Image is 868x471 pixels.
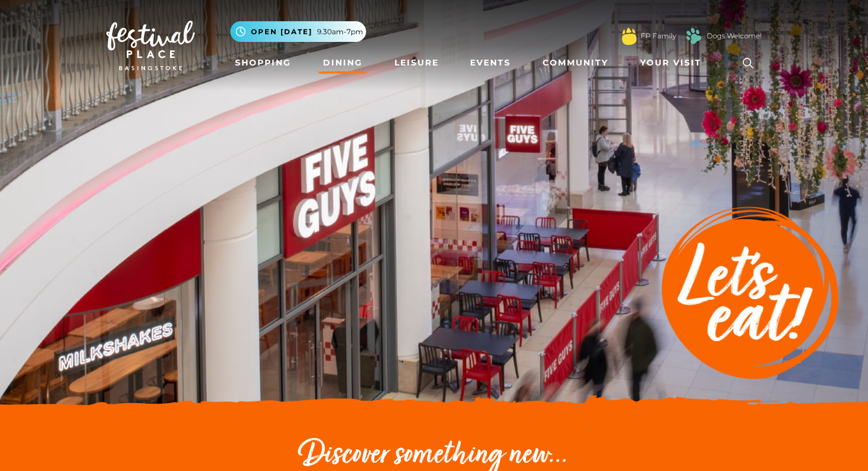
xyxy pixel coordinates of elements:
[707,31,762,41] a: Dogs Welcome!
[390,52,443,74] a: Leisure
[230,52,296,74] a: Shopping
[251,27,312,37] span: Open [DATE]
[538,52,613,74] a: Community
[317,27,363,37] span: 9.30am-7pm
[465,52,515,74] a: Events
[230,21,366,42] button: Open [DATE] 9.30am-7pm
[318,52,367,74] a: Dining
[641,31,676,41] a: FP Family
[640,57,701,69] span: Your Visit
[635,52,712,74] a: Your Visit
[106,21,195,70] img: Festival Place Logo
